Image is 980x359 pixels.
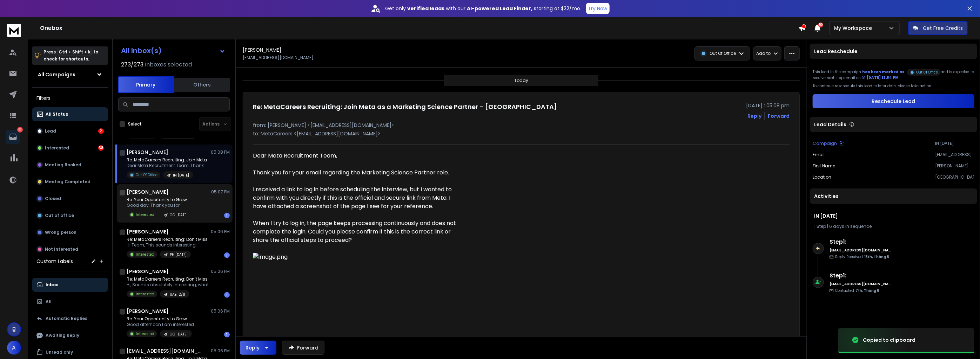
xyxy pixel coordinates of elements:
p: [PERSON_NAME] [935,163,974,169]
button: All Inbox(s) [115,44,231,58]
button: Try Now [586,3,610,14]
p: Out of office [45,213,74,218]
span: has been marked as [862,70,905,75]
p: 05:06 PM [211,269,230,274]
h6: [EMAIL_ADDRESS][DOMAIN_NAME] [830,281,891,287]
p: IN [DATE] [935,141,974,146]
p: 05:06 PM [211,229,230,235]
p: UAE 12/8 [170,292,185,297]
p: Get Free Credits [923,25,963,32]
p: I received a link to log in before scheduling the interview, but I wanted to confirm with you dir... [253,185,458,211]
p: to: MetaCareers <[EMAIL_ADDRESS][DOMAIN_NAME]> [253,130,790,137]
div: This lead in the campaign and is expected to receive next step email on [813,68,974,81]
button: Wrong person [32,225,108,239]
p: Interested [136,331,154,336]
div: Copied to clipboard [863,336,915,344]
p: First Name [813,163,835,169]
p: Closed [45,196,61,201]
div: [DATE] 12:54 PM [862,75,899,80]
h1: All Inbox(s) [121,47,162,54]
div: Forward [768,113,790,120]
p: [EMAIL_ADDRESS][DOMAIN_NAME] [243,55,314,60]
h6: [EMAIL_ADDRESS][DOMAIN_NAME] [830,248,891,253]
p: Re: MetaCareers Recruiting: Don’t Miss [127,276,209,282]
img: image.png [253,253,418,348]
button: Automatic Replies [32,312,108,326]
p: Email [813,152,825,158]
div: Activities [810,188,977,204]
div: 1 [224,213,230,218]
div: | [814,224,973,229]
div: 1 [224,292,230,298]
h1: [PERSON_NAME] [243,46,281,53]
p: Lead [45,128,56,134]
h6: Step 1 : [830,271,891,280]
div: Reply [246,344,260,351]
button: Inbox [32,278,108,292]
p: Out Of Office [136,172,157,178]
p: 05:06 PM [211,348,230,354]
p: Add to [756,51,771,56]
h1: [PERSON_NAME] [127,188,169,195]
h1: IN [DATE] [814,212,973,219]
p: [GEOGRAPHIC_DATA] [935,174,974,180]
h1: [PERSON_NAME] [127,228,169,235]
p: Not Interested [45,246,78,252]
h1: All Campaigns [38,71,75,78]
div: 1 [224,252,230,258]
button: Forward [282,341,324,355]
button: Lead2 [32,124,108,138]
div: 2 [98,128,104,134]
p: 05:08 PM [211,149,230,155]
p: Unread only [46,350,73,355]
p: 05:06 PM [211,308,230,314]
p: Reply Received [835,254,889,259]
p: My Workspace [834,25,875,32]
h1: [PERSON_NAME] [127,268,169,275]
button: Get Free Credits [908,21,968,35]
button: Interested58 [32,141,108,155]
p: Lead Details [814,121,846,128]
p: from: [PERSON_NAME] <[EMAIL_ADDRESS][DOMAIN_NAME]> [253,122,790,129]
button: Meeting Completed [32,175,108,189]
strong: AI-powered Lead Finder, [467,5,533,12]
p: Out Of Office [710,51,736,56]
p: location [813,174,831,180]
p: Interested [136,212,154,217]
button: Reply [240,341,276,355]
p: Dear Meta Recruitment Team, [253,152,458,160]
p: Re: Your Opportunity to Grow [127,197,192,203]
p: Good day, Thank you for [127,203,192,208]
p: Re: MetaCareers Recruiting: Join Meta [127,157,207,163]
p: All [46,299,52,304]
p: All Status [46,111,68,117]
p: Awaiting Reply [46,333,79,338]
p: 60 [17,127,23,133]
button: All Status [32,107,108,121]
span: Ctrl + Shift + k [58,48,92,56]
span: 13th, Tháng 8 [864,254,889,259]
div: 58 [98,145,104,151]
p: Wrong person [45,230,76,235]
p: Interested [136,291,154,297]
h3: Filters [32,93,108,103]
p: Inbox [46,282,58,288]
p: Dear Meta Recruitment Team, Thank [127,163,207,168]
p: GG [DATE] [170,332,188,337]
p: GG [DATE] [170,212,188,218]
p: Interested [45,145,69,151]
span: 50 [818,23,823,27]
h1: [PERSON_NAME] [127,308,169,315]
h3: Custom Labels [36,258,73,265]
p: Lead Reschedule [814,48,858,55]
p: Re: MetaCareers Recruiting: Don’t Miss [127,237,208,242]
p: Meeting Booked [45,162,81,168]
p: Get only with our starting at $22/mo [385,5,580,12]
p: PH [DATE] [170,252,187,257]
h1: [EMAIL_ADDRESS][DOMAIN_NAME] [127,347,204,354]
p: Thank you for your email regarding the Marketing Science Partner role. [253,168,458,177]
span: 7th, Tháng 8 [855,288,879,293]
p: [EMAIL_ADDRESS][DOMAIN_NAME] [935,152,974,158]
label: Select [128,121,142,127]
